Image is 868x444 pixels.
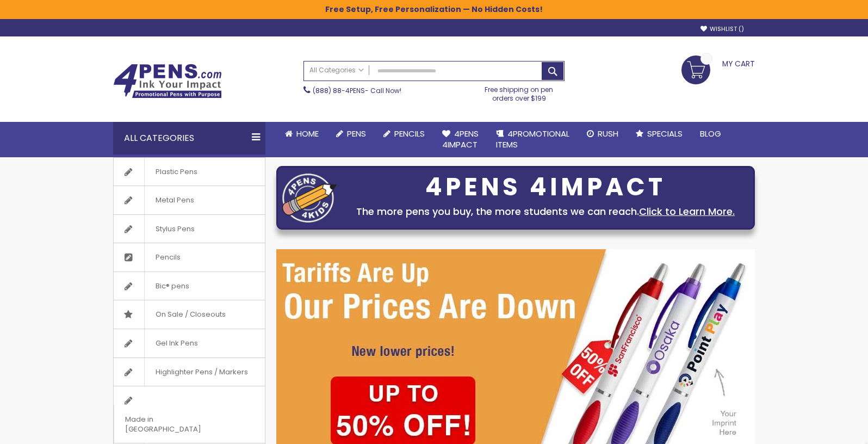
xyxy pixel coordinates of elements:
[327,122,375,146] a: Pens
[113,64,222,98] img: 4Pens Custom Pens and Promotional Products
[114,158,265,186] a: Plastic Pens
[114,386,265,443] a: Made in [GEOGRAPHIC_DATA]
[114,405,238,443] span: Made in [GEOGRAPHIC_DATA]
[474,81,565,103] div: Free shipping on pen orders over $199
[691,122,730,146] a: Blog
[144,186,205,214] span: Metal Pens
[114,358,265,386] a: Highlighter Pens / Markers
[496,128,569,150] span: 4PROMOTIONAL ITEMS
[442,128,479,150] span: 4Pens 4impact
[700,25,744,33] a: Wishlist
[114,300,265,329] a: On Sale / Closeouts
[342,176,749,199] div: 4PENS 4IMPACT
[114,329,265,357] a: Gel Ink Pens
[282,173,337,223] img: four_pen_logo.png
[433,122,487,157] a: 4Pens4impact
[144,358,259,386] span: Highlighter Pens / Markers
[639,205,735,218] a: Click to Learn More.
[342,204,749,219] div: The more pens you buy, the more students we can reach.
[309,66,364,75] span: All Categories
[114,272,265,300] a: Bic® pens
[114,243,265,272] a: Pencils
[313,86,401,95] span: - Call Now!
[304,61,369,79] a: All Categories
[144,158,208,186] span: Plastic Pens
[647,128,683,139] span: Specials
[598,128,618,139] span: Rush
[113,122,265,155] div: All Categories
[375,122,433,146] a: Pencils
[144,300,237,329] span: On Sale / Closeouts
[114,215,265,243] a: Stylus Pens
[347,128,366,139] span: Pens
[313,86,365,95] a: (888) 88-4PENS
[700,128,721,139] span: Blog
[276,122,327,146] a: Home
[578,122,627,146] a: Rush
[487,122,578,157] a: 4PROMOTIONALITEMS
[394,128,425,139] span: Pencils
[144,215,206,243] span: Stylus Pens
[144,243,191,272] span: Pencils
[627,122,691,146] a: Specials
[296,128,319,139] span: Home
[114,186,265,214] a: Metal Pens
[144,272,200,300] span: Bic® pens
[144,329,209,357] span: Gel Ink Pens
